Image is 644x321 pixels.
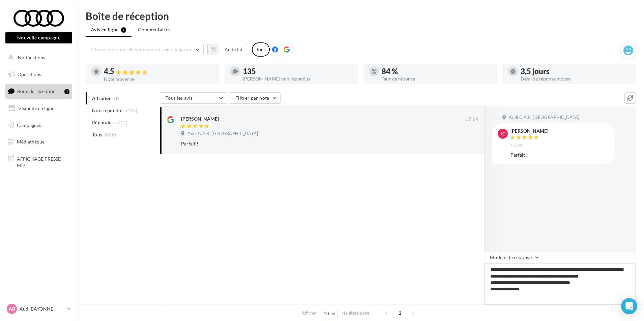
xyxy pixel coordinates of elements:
[302,310,317,316] span: Afficher
[243,76,353,81] div: [PERSON_NAME] non répondus
[104,77,214,82] div: Note moyenne
[18,71,41,77] span: Opérations
[484,252,543,263] button: Modèle de réponse
[4,67,74,82] a: Opérations
[207,44,248,55] button: Au total
[510,129,548,133] div: [PERSON_NAME]
[5,32,72,43] button: Nouvelle campagne
[382,68,492,75] div: 84 %
[105,132,116,137] span: (846)
[181,140,434,147] div: Parfait !
[64,89,69,94] div: 1
[166,95,193,101] span: Tous les avis
[382,76,492,81] div: Taux de réponse
[4,118,74,132] a: Campagnes
[92,119,114,126] span: Répondus
[4,135,74,149] a: Médiathèque
[324,311,329,316] span: 10
[17,122,41,128] span: Campagnes
[92,107,123,114] span: Non répondus
[187,131,258,137] span: Audi C.A.R. [GEOGRAPHIC_DATA]
[17,88,56,94] span: Boîte de réception
[86,11,636,21] div: Boîte de réception
[116,120,128,125] span: (711)
[394,308,405,318] span: 1
[4,51,71,65] button: Notifications
[342,310,370,316] span: résultats/page
[230,92,281,104] button: Filtrer par note
[18,105,54,111] span: Visibilité en ligne
[138,26,170,33] span: Commentaires
[92,131,102,138] span: Tous
[243,68,353,75] div: 135
[509,115,579,121] span: Audi C.A.R. [GEOGRAPHIC_DATA]
[466,116,478,122] span: 15:24
[252,42,270,57] div: Tous
[621,298,637,314] div: Open Intercom Messenger
[521,68,631,75] div: 3,5 jours
[510,143,523,149] span: 15:24
[17,139,45,145] span: Médiathèque
[521,76,631,81] div: Délai de réponse moyen
[321,309,338,318] button: 10
[181,116,219,122] div: [PERSON_NAME]
[9,306,15,312] span: AB
[160,92,227,104] button: Tous les avis
[18,55,45,60] span: Notifications
[4,84,74,98] a: Boîte de réception1
[104,68,214,75] div: 4.5
[219,44,248,55] button: Au total
[5,302,72,315] a: AB Audi BAYONNE
[17,154,69,169] span: AFFICHAGE PRESSE MD
[510,152,609,158] div: Parfait !
[86,44,204,55] button: Choisir un point de vente ou un code magasin
[4,152,74,171] a: AFFICHAGE PRESSE MD
[91,46,191,52] span: Choisir un point de vente ou un code magasin
[20,306,64,312] p: Audi BAYONNE
[4,101,74,116] a: Visibilité en ligne
[126,108,138,113] span: (135)
[500,130,505,137] span: JC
